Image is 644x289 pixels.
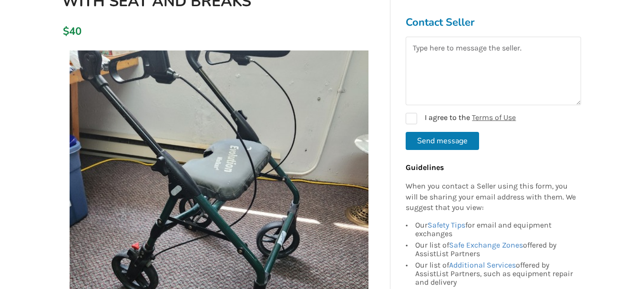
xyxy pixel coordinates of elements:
div: Our list of offered by AssistList Partners [415,240,576,260]
p: When you contact a Seller using this form, you will be sharing your email address with them. We s... [406,181,576,214]
div: $40 [63,25,68,38]
label: I agree to the [406,113,516,124]
a: Safe Exchange Zones [449,241,523,250]
div: Our list of offered by AssistList Partners, such as equipment repair and delivery [415,260,576,287]
button: Send message [406,132,479,150]
h3: Contact Seller [406,16,581,29]
div: Our for email and equipment exchanges [415,221,576,240]
a: Additional Services [449,261,516,270]
a: Safety Tips [428,221,465,230]
a: Terms of Use [472,113,516,122]
b: Guidelines [406,163,444,172]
